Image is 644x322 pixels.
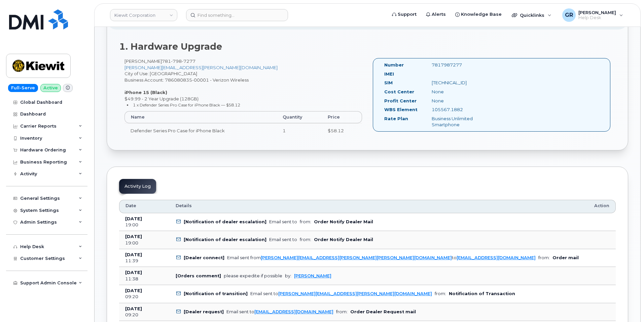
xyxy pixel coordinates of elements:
b: [DATE] [125,306,142,311]
b: Order Notify Dealer Mail [314,237,373,242]
b: Notification of Transaction [449,291,515,296]
a: [PERSON_NAME][EMAIL_ADDRESS][PERSON_NAME][DOMAIN_NAME] [124,65,278,70]
b: [Notification of transition] [184,291,248,296]
div: 19:00 [125,240,164,246]
div: None [427,89,493,95]
a: [PERSON_NAME][EMAIL_ADDRESS][PERSON_NAME][PERSON_NAME][DOMAIN_NAME] [261,255,452,260]
th: Name [124,111,277,123]
label: Rate Plan [384,116,408,122]
span: Quicklinks [520,12,544,18]
div: please expedite if possible [224,273,282,278]
b: [Notification of dealer escalation] [184,219,266,224]
div: 11:38 [125,276,164,282]
span: Help Desk [578,15,616,20]
a: Kiewit Corporation [110,9,177,21]
b: Order mail [552,255,579,260]
a: [PERSON_NAME] [294,273,331,278]
div: [PERSON_NAME] City of Use: [GEOGRAPHIC_DATA] Business Account: 786080835-00001 - Verizon Wireless... [119,58,367,144]
b: [DATE] [125,234,142,239]
span: Date [126,203,136,209]
b: [Orders comment] [176,273,221,278]
span: Alerts [432,11,446,18]
div: 105567.1882 [427,106,493,113]
div: 09:20 [125,294,164,300]
b: [DATE] [125,216,142,221]
span: 7277 [182,58,195,64]
b: [Dealer connect] [184,255,224,260]
div: [TECHNICAL_ID] [427,80,493,86]
a: Knowledge Base [451,8,506,21]
span: GR [565,11,573,19]
a: [PERSON_NAME][EMAIL_ADDRESS][PERSON_NAME][DOMAIN_NAME] [278,291,432,296]
td: Defender Series Pro Case for iPhone Black [124,123,277,138]
div: Email sent from to [227,255,536,260]
a: Alerts [421,8,451,21]
div: 11:39 [125,258,164,264]
div: 19:00 [125,222,164,228]
b: [Dealer request] [184,309,224,314]
label: SIM [384,80,393,86]
div: Quicklinks [507,8,556,22]
b: [DATE] [125,252,142,257]
span: from: [336,309,348,314]
label: Cost Center [384,89,414,95]
small: 1 x Defender Series Pro Case for iPhone Black — $58.12 [133,102,240,107]
td: 1 [277,123,322,138]
th: Quantity [277,111,322,123]
span: by: [285,273,291,278]
b: [DATE] [125,270,142,275]
span: from: [435,291,446,296]
div: Email sent to [269,219,297,224]
div: Email sent to [250,291,432,296]
a: [EMAIL_ADDRESS][DOMAIN_NAME] [254,309,333,314]
span: from: [538,255,550,260]
label: Profit Center [384,98,417,104]
th: Price [322,111,362,123]
span: 798 [171,58,182,64]
label: WBS Element [384,106,418,113]
span: Details [176,203,192,209]
span: from: [300,219,311,224]
b: Order Dealer Request mail [350,309,416,314]
div: Email sent to [269,237,297,242]
div: Email sent to [226,309,333,314]
td: $58.12 [322,123,362,138]
div: 7817987277 [427,62,493,68]
span: Support [398,11,417,18]
div: Business Unlimited Smartphone [427,116,493,128]
a: [EMAIL_ADDRESS][DOMAIN_NAME] [457,255,536,260]
b: [Notification of dealer escalation] [184,237,266,242]
input: Find something... [186,9,288,21]
label: Number [384,62,404,68]
b: Order Notify Dealer Mail [314,219,373,224]
span: [PERSON_NAME] [578,10,616,15]
span: from: [300,237,311,242]
div: Gabriel Rains [558,8,628,22]
a: Support [387,8,421,21]
strong: 1. Hardware Upgrade [119,41,222,52]
span: 781 [162,58,195,64]
b: [DATE] [125,288,142,293]
iframe: Messenger Launcher [615,293,639,317]
div: 09:20 [125,312,164,318]
span: Knowledge Base [461,11,502,18]
strong: iPhone 15 (Black) [124,90,167,95]
div: None [427,98,493,104]
th: Action [588,200,616,213]
label: IMEI [384,71,394,77]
